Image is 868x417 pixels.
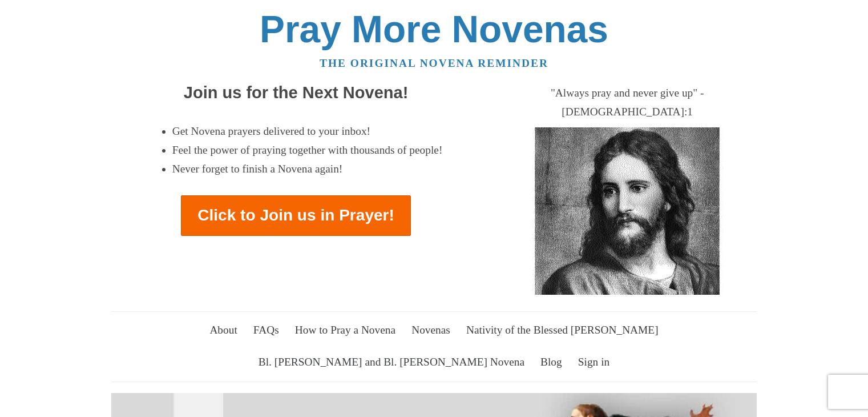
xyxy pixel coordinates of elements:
a: Pray More Novenas [260,8,608,50]
li: Get Novena prayers delivered to your inbox! [172,122,443,141]
a: Click to Join us in Prayer! [181,195,411,236]
img: Jesus [518,127,736,295]
a: Nativity of the Blessed [PERSON_NAME] [459,314,665,346]
a: Novenas [405,314,457,346]
a: Bl. [PERSON_NAME] and Bl. [PERSON_NAME] Novena [252,347,531,379]
div: "Always pray and never give up" - [DEMOGRAPHIC_DATA]:1 [498,84,757,122]
a: How to Pray a Novena [288,314,402,346]
h2: Join us for the Next Novena! [111,84,481,102]
li: Never forget to finish a Novena again! [172,160,443,179]
a: Blog [534,347,568,379]
a: About [203,314,244,346]
a: The original novena reminder [320,57,548,69]
a: Sign in [571,347,616,379]
a: FAQs [247,314,285,346]
li: Feel the power of praying together with thousands of people! [172,141,443,160]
